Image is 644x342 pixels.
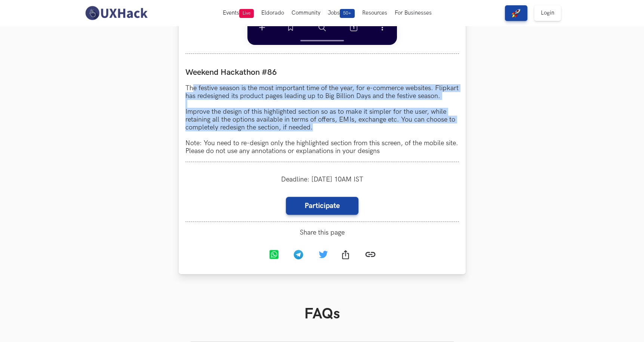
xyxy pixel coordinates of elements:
[185,67,459,77] label: Weekend Hackathon #86
[185,169,459,190] div: Deadline: [DATE] 10AM IST
[239,9,254,18] span: Live
[342,250,349,259] img: Share
[286,197,358,215] a: Participate
[185,84,459,155] p: The festive season is the most important time of the year, for e-commerce websites. Flipkart has ...
[263,244,287,267] a: Whatsapp
[269,250,278,259] img: Whatsapp
[359,243,382,268] a: Copy link
[83,5,150,21] img: UXHack-logo.png
[191,305,454,323] h1: FAQs
[335,244,359,267] a: Share
[340,9,355,18] span: 50+
[512,9,521,18] img: rocket
[294,250,303,259] img: Telegram
[185,229,459,236] span: Share this page
[534,5,561,21] a: Login
[287,244,312,267] a: Telegram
